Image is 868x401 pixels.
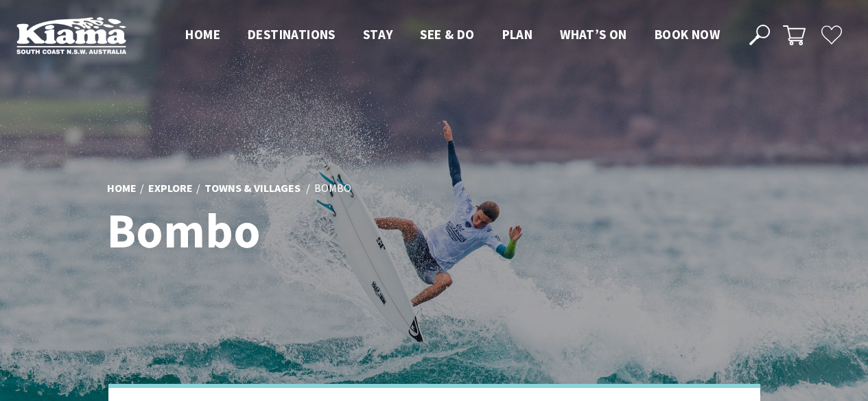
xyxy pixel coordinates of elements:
nav: Main Menu [172,24,734,47]
li: Bombo [314,180,351,197]
h1: Bombo [107,204,495,257]
a: Explore [148,181,193,196]
img: Kiama Logo [16,16,126,54]
span: Book now [655,26,720,42]
span: See & Do [420,26,474,42]
a: Towns & Villages [204,181,301,196]
a: Home [107,181,137,196]
span: Destinations [248,26,336,42]
span: Stay [363,26,393,42]
span: Home [185,26,220,42]
span: Plan [502,26,533,42]
span: What’s On [560,26,627,42]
